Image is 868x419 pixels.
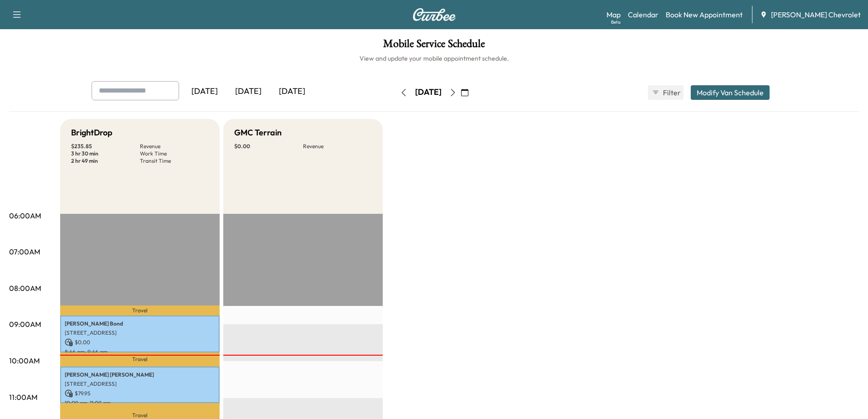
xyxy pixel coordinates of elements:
p: 10:09 am - 11:09 am [65,399,215,407]
button: Filter [648,85,683,100]
p: 10:00AM [9,355,40,366]
span: [PERSON_NAME] Chevrolet [771,9,861,20]
p: Revenue [140,143,209,150]
p: Transit Time [140,157,209,165]
h5: BrightDrop [71,126,113,139]
p: 3 hr 30 min [71,150,140,157]
p: [PERSON_NAME] [PERSON_NAME] [65,371,215,378]
div: [DATE] [183,81,226,102]
h1: Mobile Service Schedule [9,38,859,54]
p: $ 235.85 [71,143,140,150]
button: Modify Van Schedule [691,85,770,100]
p: [STREET_ADDRESS] [65,329,215,336]
div: [DATE] [415,87,442,98]
p: Travel [60,352,220,367]
p: 07:00AM [9,246,40,257]
p: $ 79.95 [65,389,215,398]
p: [PERSON_NAME] Bond [65,320,215,327]
p: $ 0.00 [234,143,303,150]
a: Calendar [628,9,658,20]
p: $ 0.00 [65,338,215,347]
p: 06:00AM [9,210,41,221]
p: 09:00AM [9,319,41,330]
p: 8:46 am - 9:46 am [65,348,215,356]
div: Beta [611,19,621,26]
h6: View and update your mobile appointment schedule. [9,54,859,63]
h5: GMC Terrain [234,126,282,139]
span: Filter [663,87,679,98]
p: Work Time [140,150,209,157]
div: [DATE] [270,81,314,102]
div: [DATE] [226,81,270,102]
img: Curbee Logo [412,8,456,21]
p: 08:00AM [9,283,41,294]
p: Travel [60,305,220,316]
p: 2 hr 49 min [71,157,140,165]
p: Revenue [303,143,372,150]
a: Book New Appointment [666,9,743,20]
p: 11:00AM [9,392,37,403]
a: MapBeta [606,9,621,20]
p: [STREET_ADDRESS] [65,380,215,388]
